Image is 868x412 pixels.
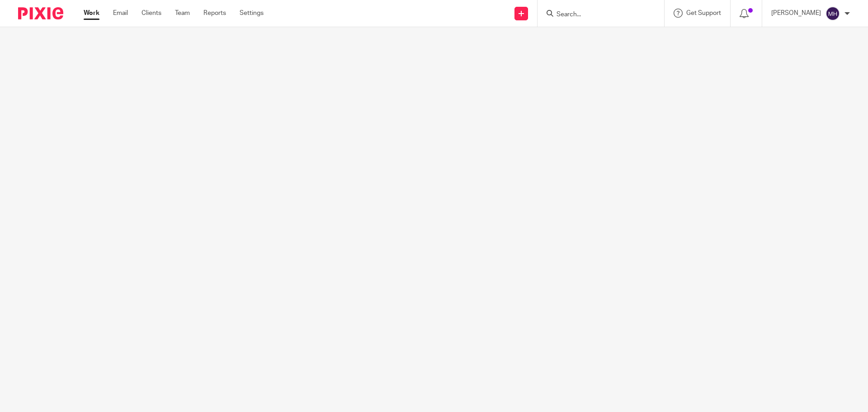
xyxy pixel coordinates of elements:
[240,9,264,18] a: Settings
[84,9,99,18] a: Work
[113,9,128,18] a: Email
[686,10,721,16] span: Get Support
[826,6,840,21] img: svg%3E
[203,9,226,18] a: Reports
[175,9,190,18] a: Team
[18,7,63,19] img: Pixie
[771,9,821,18] p: [PERSON_NAME]
[556,11,637,19] input: Search
[142,9,161,18] a: Clients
